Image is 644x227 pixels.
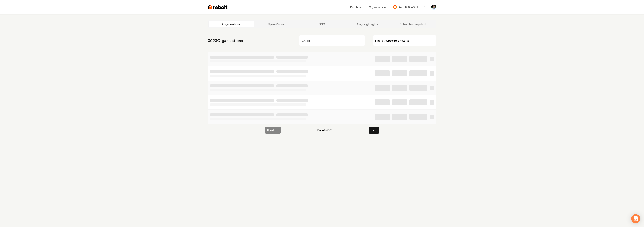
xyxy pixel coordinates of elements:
[431,5,436,10] img: Arwin Rahmatpanah
[631,214,640,223] div: Open Intercom Messenger
[208,38,243,43] a: 3023Organizations
[398,5,421,9] span: Rebolt Site Builder
[317,128,333,133] span: Page 1 of 101
[208,5,228,10] img: Rebolt Logo
[390,21,436,27] a: Subscriber Snapshot
[431,5,436,10] button: Open user button
[209,21,254,27] a: Organizations
[369,127,379,134] button: Next
[366,4,388,11] button: Organization
[350,5,363,9] a: Dashboard
[254,21,299,27] a: Spam Review
[345,21,390,27] a: Ongoing Insights
[299,21,345,27] a: SMM
[393,5,397,9] img: Rebolt Site Builder
[299,35,365,46] input: Search by name or ID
